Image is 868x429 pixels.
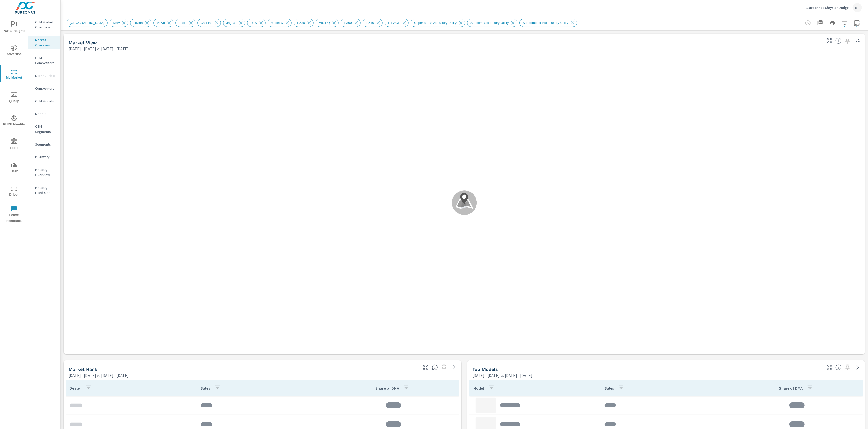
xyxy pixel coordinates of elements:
[440,363,448,371] span: Select a preset date range to save this widget
[154,21,168,25] span: Volvo
[2,21,26,34] span: PURE Insights
[844,363,852,371] span: Select a preset date range to save this widget
[69,40,97,45] h5: Market View
[854,363,862,371] a: See more details in report
[815,18,825,28] button: "Export Report to PDF"
[2,115,26,127] span: PURE Identity
[2,45,26,57] span: Advertise
[35,185,56,195] p: Industry Fixed Ops
[28,166,60,179] div: Industry Overview
[28,97,60,105] div: OEM Models
[825,363,833,371] button: Make Fullscreen
[835,364,842,370] span: Find the biggest opportunities within your model lineup nationwide. [Source: Market registration ...
[268,19,292,27] div: Model X
[35,73,56,78] p: Market Editor
[28,54,60,67] div: OEM Competitors
[363,21,377,25] span: EX40
[0,15,28,226] div: nav menu
[28,18,60,31] div: OEM Market Overview
[110,21,123,25] span: New
[70,385,81,391] p: Dealer
[385,21,403,25] span: E-PACE
[473,367,498,372] h5: Top Models
[2,92,26,104] span: Query
[35,111,56,116] p: Models
[69,367,97,372] h5: Market Rank
[316,21,333,25] span: VISTIQ
[467,21,512,25] span: Subcompact Luxury Utility
[605,385,614,391] p: Sales
[411,19,465,27] div: Upper Mid Size Luxury Utility
[825,37,833,45] button: Make Fullscreen
[153,19,173,27] div: Volvo
[385,19,409,27] div: E-PACE
[467,19,517,27] div: Subcompact Luxury Utility
[35,20,56,30] p: OEM Market Overview
[130,21,146,25] span: Rivian
[806,5,849,10] p: Bluebonnet Chrysler Dodge
[35,167,56,177] p: Industry Overview
[375,385,399,391] p: Share of DMA
[422,363,430,371] button: Make Fullscreen
[110,19,128,27] div: New
[341,19,361,27] div: EX90
[35,154,56,160] p: Inventory
[35,86,56,91] p: Competitors
[35,37,56,48] p: Market Overview
[450,363,458,371] a: See more details in report
[28,123,60,135] div: OEM Segments
[835,38,842,44] span: Understand by postal code where vehicles are selling. [Source: Market registration data from thir...
[201,385,210,391] p: Sales
[840,18,850,28] button: Apply Filters
[197,19,221,27] div: Cadillac
[28,84,60,92] div: Competitors
[363,19,383,27] div: EX40
[247,21,260,25] span: R1S
[130,19,151,27] div: Rivian
[67,21,107,25] span: [GEOGRAPHIC_DATA]
[520,21,571,25] span: Subcompact Plus Luxury Utility
[316,19,339,27] div: VISTIQ
[28,36,60,49] div: Market Overview
[844,37,852,45] span: Select a preset date range to save this widget
[2,206,26,224] span: Leave Feedback
[411,21,460,25] span: Upper Mid Size Luxury Utility
[2,138,26,151] span: Tools
[35,124,56,134] p: OEM Segments
[854,37,862,45] button: Minimize Widget
[852,18,862,28] button: Select Date Range
[294,19,314,27] div: EX30
[28,72,60,79] div: Market Editor
[268,21,286,25] span: Model X
[28,153,60,161] div: Inventory
[223,19,245,27] div: Jaguar
[28,140,60,148] div: Segments
[28,184,60,196] div: Industry Fixed Ops
[473,372,533,378] p: [DATE] - [DATE] vs [DATE] - [DATE]
[35,55,56,65] p: OEM Competitors
[35,142,56,147] p: Segments
[779,385,803,391] p: Share of DMA
[69,46,129,52] p: [DATE] - [DATE] vs [DATE] - [DATE]
[69,372,129,378] p: [DATE] - [DATE] vs [DATE] - [DATE]
[294,21,308,25] span: EX30
[432,364,438,370] span: Market Rank shows you how dealerships rank, in terms of sales, against other dealerships nationwi...
[2,68,26,81] span: My Market
[827,18,837,28] button: Print Report
[223,21,240,25] span: Jaguar
[853,3,862,12] div: ME
[341,21,355,25] span: EX90
[474,385,484,391] p: Model
[2,185,26,198] span: Driver
[247,19,266,27] div: R1S
[2,162,26,174] span: Tier2
[176,21,189,25] span: Tesla
[28,110,60,118] div: Models
[519,19,577,27] div: Subcompact Plus Luxury Utility
[35,98,56,104] p: OEM Models
[198,21,215,25] span: Cadillac
[175,19,195,27] div: Tesla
